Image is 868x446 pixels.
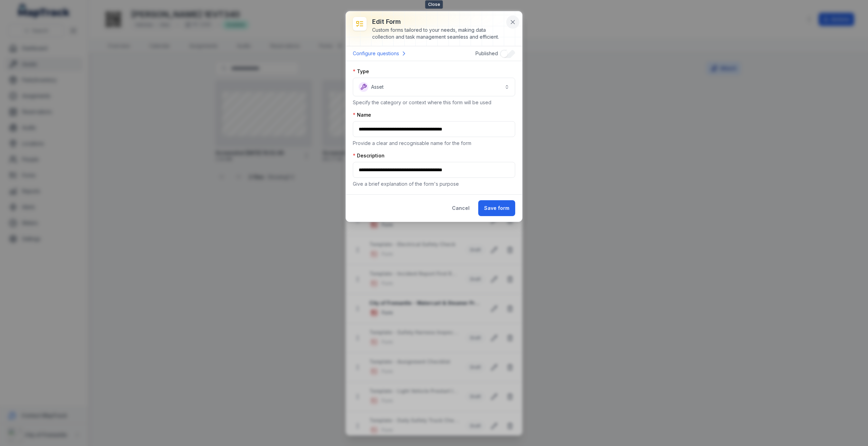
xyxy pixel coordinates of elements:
[372,27,504,40] div: Custom forms tailored to your needs, making data collection and task management seamless and effi...
[475,50,498,56] span: Published
[353,140,515,147] p: Provide a clear and recognisable name for the form
[372,17,504,27] h3: Edit form
[353,49,407,58] a: Configure questions
[446,200,475,216] button: Cancel
[353,111,371,118] label: Name
[353,68,369,75] label: Type
[425,0,443,9] span: Close
[353,152,385,159] label: Description
[353,181,515,187] p: Give a brief explanation of the form's purpose
[478,200,515,216] button: Save form
[353,78,515,96] button: Asset
[353,99,515,106] p: Specify the category or context where this form will be used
